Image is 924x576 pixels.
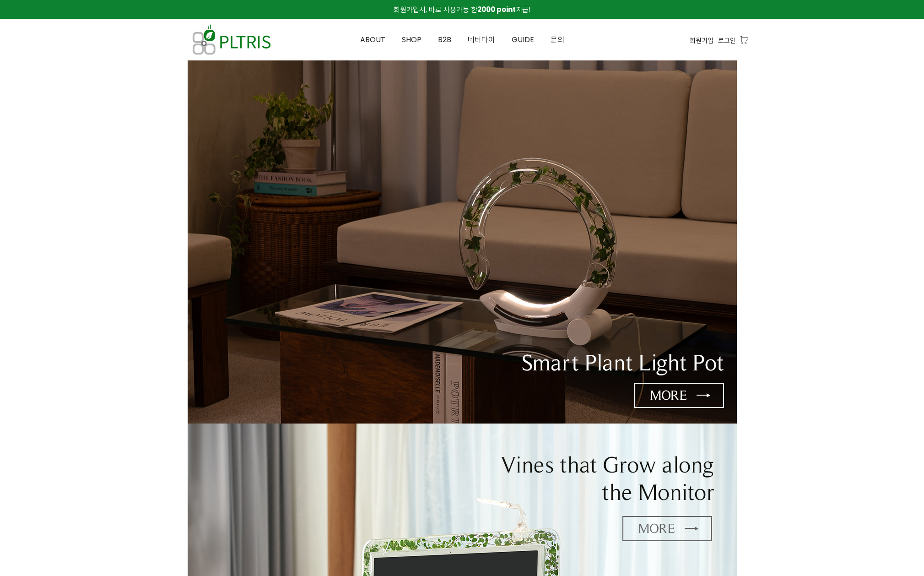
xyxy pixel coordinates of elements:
span: ABOUT [360,34,385,45]
a: GUIDE [503,19,542,60]
a: 회원가입 [690,35,713,45]
span: B2B [438,34,451,45]
span: 회원가입시, 바로 사용가능 한 지급! [394,5,530,14]
a: ABOUT [352,19,394,60]
span: GUIDE [512,34,534,45]
a: SHOP [394,19,430,60]
a: B2B [430,19,459,60]
span: SHOP [402,34,421,45]
span: 네버다이 [468,34,495,45]
strong: 2000 point [477,5,516,14]
a: 네버다이 [459,19,503,60]
a: 문의 [542,19,573,60]
a: 로그인 [718,35,736,45]
span: 문의 [551,34,564,45]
